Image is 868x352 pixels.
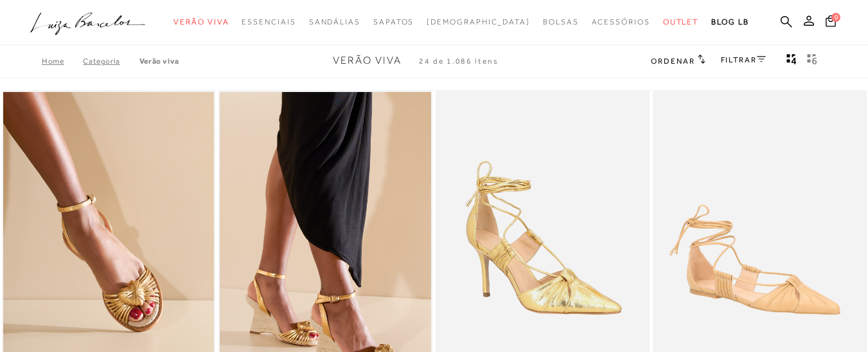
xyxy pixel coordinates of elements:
[663,17,699,26] span: Outlet
[42,57,83,66] a: Home
[427,17,530,26] span: [DEMOGRAPHIC_DATA]
[711,10,748,34] a: BLOG LB
[242,10,296,34] a: noSubCategoriesText
[242,17,296,26] span: Essenciais
[651,57,695,66] span: Ordenar
[783,53,801,69] button: Mostrar 4 produtos por linha
[711,17,748,26] span: BLOG LB
[543,10,579,34] a: noSubCategoriesText
[309,17,360,26] span: Sandálias
[592,17,650,26] span: Acessórios
[427,10,530,34] a: noSubCategoriesText
[822,14,840,32] button: 0
[373,10,414,34] a: noSubCategoriesText
[173,17,229,26] span: Verão Viva
[831,13,840,22] span: 0
[373,17,414,26] span: Sapatos
[333,55,402,66] span: Verão Viva
[543,17,579,26] span: Bolsas
[309,10,360,34] a: noSubCategoriesText
[592,10,650,34] a: noSubCategoriesText
[173,10,229,34] a: noSubCategoriesText
[139,57,179,66] a: Verão Viva
[83,57,139,66] a: Categoria
[419,57,499,66] span: 24 de 1.086 itens
[663,10,699,34] a: noSubCategoriesText
[803,53,821,69] button: gridText6Desc
[721,55,766,64] a: FILTRAR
